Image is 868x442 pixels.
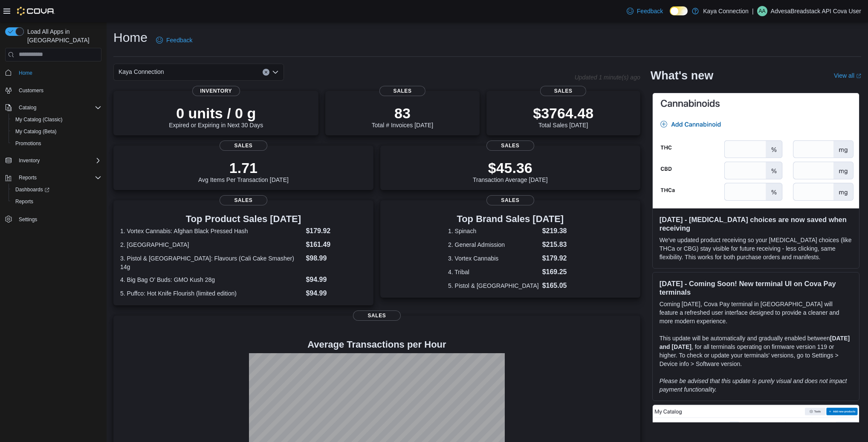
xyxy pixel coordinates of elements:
[9,138,105,149] button: Promotions
[856,73,861,79] svg: External link
[15,85,47,96] a: Customers
[448,268,539,276] dt: 4. Tribal
[353,310,401,321] span: Sales
[15,102,101,113] span: Catalog
[15,186,49,193] span: Dashboards
[15,128,57,135] span: My Catalog (Beta)
[15,155,101,166] span: Inventory
[660,279,852,296] h3: [DATE] - Coming Soon! New terminal UI on Cova Pay terminals
[19,70,32,76] span: Home
[9,196,105,208] button: Reports
[120,254,302,271] dt: 3. Pistol & [GEOGRAPHIC_DATA]: Flavours (Cali Cake Smasher) 14g
[12,184,101,195] span: Dashboards
[540,86,586,96] span: Sales
[166,36,192,44] span: Feedback
[272,69,279,76] button: Open list of options
[473,159,548,183] div: Transaction Average [DATE]
[448,240,539,249] dt: 2. General Admission
[120,289,302,298] dt: 5. Puffco: Hot Knife Flourish (limited edition)
[542,240,573,250] dd: $215.83
[9,184,105,196] a: Dashboards
[306,288,366,299] dd: $94.99
[192,86,240,96] span: Inventory
[15,116,63,123] span: My Catalog (Classic)
[9,126,105,138] button: My Catalog (Beta)
[12,138,101,149] span: Promotions
[473,159,548,176] p: $45.36
[12,138,45,149] a: Promotions
[12,196,101,207] span: Reports
[169,105,263,129] div: Expired or Expiring in Next 30 Days
[198,159,289,183] div: Avg Items Per Transaction [DATE]
[15,173,101,183] span: Reports
[757,6,767,16] div: AdvesaBreadstack API Cova User
[372,105,433,129] div: Total # Invoices [DATE]
[660,378,847,393] em: Please be advised that this update is purely visual and does not impact payment functionality.
[15,102,40,113] button: Catalog
[19,87,43,94] span: Customers
[834,72,861,79] a: View allExternal link
[15,67,101,78] span: Home
[263,69,269,76] button: Clear input
[448,281,539,290] dt: 5. Pistol & [GEOGRAPHIC_DATA]
[220,141,267,151] span: Sales
[651,69,713,82] h2: What's new
[306,240,366,250] dd: $161.49
[5,63,101,248] nav: Complex example
[306,275,366,285] dd: $94.99
[575,74,640,81] p: Updated 1 minute(s) ago
[12,196,37,207] a: Reports
[120,240,302,249] dt: 2. [GEOGRAPHIC_DATA]
[12,126,60,137] a: My Catalog (Beta)
[372,105,433,122] p: 83
[15,85,101,96] span: Customers
[660,334,852,368] p: This update will be automatically and gradually enabled between , for all terminals operating on ...
[2,155,105,167] button: Inventory
[19,216,37,223] span: Settings
[12,114,66,125] a: My Catalog (Classic)
[119,67,164,77] span: Kaya Connection
[19,157,40,164] span: Inventory
[759,6,766,16] span: AA
[306,253,366,263] dd: $98.99
[12,114,101,125] span: My Catalog (Classic)
[542,253,573,263] dd: $179.92
[120,340,634,350] h4: Average Transactions per Hour
[2,213,105,225] button: Settings
[15,214,41,225] a: Settings
[542,267,573,277] dd: $169.25
[169,105,263,122] p: 0 units / 0 g
[660,335,850,350] strong: [DATE] and [DATE]
[9,114,105,126] button: My Catalog (Classic)
[15,140,41,147] span: Promotions
[660,300,852,325] p: Coming [DATE], Cova Pay terminal in [GEOGRAPHIC_DATA] will feature a refreshed user interface des...
[660,215,852,232] h3: [DATE] - [MEDICAL_DATA] choices are now saved when receiving
[448,214,573,224] h3: Top Brand Sales [DATE]
[2,102,105,114] button: Catalog
[771,6,861,16] p: AdvesaBreadstack API Cova User
[448,254,539,263] dt: 3. Vortex Cannabis
[486,141,534,151] span: Sales
[670,6,688,15] input: Dark Mode
[120,227,302,235] dt: 1. Vortex Cannabis: Afghan Black Pressed Hash
[542,281,573,291] dd: $165.05
[198,159,289,176] p: 1.71
[752,6,754,16] p: |
[12,126,101,137] span: My Catalog (Beta)
[486,195,534,205] span: Sales
[113,29,148,46] h1: Home
[660,236,852,261] p: We've updated product receiving so your [MEDICAL_DATA] choices (like THCa or CBG) stay visible fo...
[637,7,663,15] span: Feedback
[120,275,302,284] dt: 4. Big Bag O' Buds: GMO Kush 28g
[24,27,101,44] span: Load All Apps in [GEOGRAPHIC_DATA]
[542,226,573,236] dd: $219.38
[306,226,366,236] dd: $179.92
[2,172,105,184] button: Reports
[448,227,539,235] dt: 1. Spinach
[12,184,53,195] a: Dashboards
[379,86,425,96] span: Sales
[2,67,105,79] button: Home
[623,3,666,20] a: Feedback
[15,198,33,205] span: Reports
